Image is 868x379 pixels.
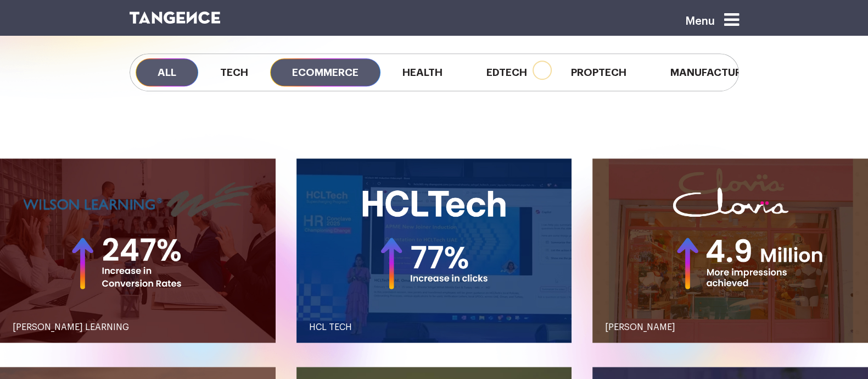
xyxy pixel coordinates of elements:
span: [PERSON_NAME] [605,323,675,332]
span: Manufacturing [648,58,783,86]
img: logo SVG [130,12,221,24]
button: [PERSON_NAME] [592,158,868,342]
a: [PERSON_NAME] [592,310,868,345]
span: Edtech [464,58,549,86]
span: All [136,58,198,86]
span: Ecommerce [270,58,380,86]
a: HCL TECH [296,310,572,345]
span: Health [380,58,464,86]
span: [PERSON_NAME] LEARNING [13,323,129,332]
span: HCL TECH [309,323,352,332]
span: Tech [198,58,270,86]
button: HCL TECH [296,158,572,342]
span: Proptech [549,58,648,86]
